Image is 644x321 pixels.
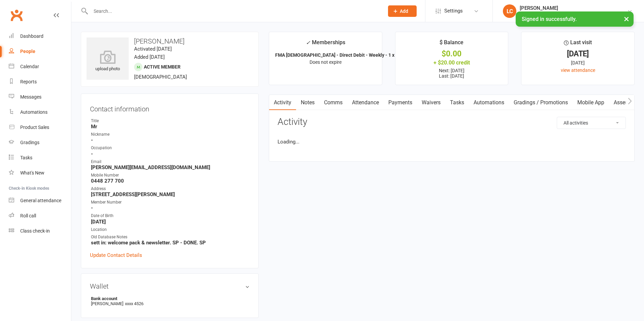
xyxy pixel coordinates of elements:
div: General attendance [20,198,61,203]
div: Member Number [91,199,250,206]
a: Clubworx [8,7,25,24]
div: Mobile Number [91,172,250,179]
span: Add [400,8,408,14]
div: Tasks [20,155,32,160]
a: Calendar [9,59,71,74]
li: Loading... [278,138,626,146]
div: Gradings [20,140,39,145]
a: Payments [384,95,417,110]
div: Reports [20,79,37,84]
button: × [620,11,633,26]
div: Address [91,186,250,192]
time: Activated [DATE] [134,46,172,52]
h3: Wallet [90,283,250,290]
a: Dashboard [9,29,71,44]
div: Email [91,159,250,165]
i: ✓ [306,39,310,46]
div: Last visit [564,38,592,50]
h3: Contact information [90,103,250,113]
div: Automations [20,109,47,115]
span: [DEMOGRAPHIC_DATA] [134,74,187,80]
a: People [9,44,71,59]
strong: [STREET_ADDRESS][PERSON_NAME] [91,191,250,197]
a: Automations [469,95,509,110]
a: Mobile App [573,95,609,110]
div: Old Database Notes [91,234,250,240]
div: Title [91,118,250,124]
span: xxxx 4526 [125,301,143,306]
div: upload photo [87,50,129,73]
a: Comms [319,95,347,110]
strong: - [91,205,250,211]
div: Occupation [91,145,250,151]
a: Notes [296,95,319,110]
div: Calendar [20,64,39,69]
a: Attendance [347,95,384,110]
div: Date of Birth [91,213,250,219]
div: Product Sales [20,125,49,130]
button: Add [388,5,417,17]
strong: - [91,151,250,157]
a: Gradings / Promotions [509,95,573,110]
time: Added [DATE] [134,54,165,60]
span: Does not expire [310,59,342,65]
a: Reports [9,74,71,89]
a: What's New [9,165,71,181]
div: What's New [20,170,44,176]
strong: [PERSON_NAME][EMAIL_ADDRESS][DOMAIN_NAME] [91,164,250,170]
a: Product Sales [9,120,71,135]
div: People [20,49,35,54]
a: Automations [9,105,71,120]
h3: [PERSON_NAME] [87,37,253,45]
strong: sett in: welcome pack & newsletter. SP - DONE. SP [91,240,250,246]
span: Signed in successfully. [522,16,577,22]
span: Active member [144,64,181,70]
div: [PERSON_NAME] Martial Arts and Fitness Academy [520,11,627,17]
a: Activity [269,95,296,110]
a: view attendance [561,68,595,73]
a: Messages [9,89,71,105]
div: + $20.00 credit [401,59,502,66]
div: LC [503,4,516,18]
strong: 0448 277 700 [91,178,250,184]
div: $ Balance [440,38,463,50]
div: $0.00 [401,50,502,57]
a: Tasks [445,95,469,110]
a: Class kiosk mode [9,223,71,239]
div: Roll call [20,213,36,218]
strong: [DATE] [91,219,250,225]
strong: FMA [DEMOGRAPHIC_DATA] - Direct Debit - Weekly - 1 x pe... [275,52,405,58]
span: Settings [444,3,463,19]
strong: - [91,137,250,143]
div: [PERSON_NAME] [520,5,627,11]
a: Tasks [9,150,71,165]
div: Memberships [306,38,345,51]
a: Update Contact Details [90,251,142,259]
div: [DATE] [527,59,628,66]
p: Next: [DATE] Last: [DATE] [401,68,502,79]
a: Waivers [417,95,445,110]
a: General attendance kiosk mode [9,193,71,208]
li: [PERSON_NAME] [90,295,250,307]
div: Location [91,226,250,233]
h3: Activity [278,117,626,127]
div: Messages [20,94,41,100]
strong: Mr [91,124,250,130]
div: [DATE] [527,50,628,57]
a: Roll call [9,208,71,223]
div: Dashboard [20,33,43,39]
div: Nickname [91,131,250,138]
input: Search... [89,6,379,16]
a: Gradings [9,135,71,150]
div: Class check-in [20,228,50,234]
strong: Bank account [91,296,246,301]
